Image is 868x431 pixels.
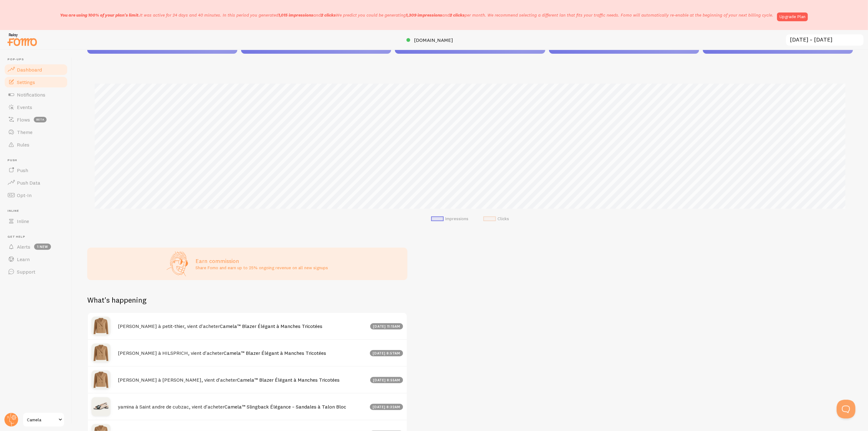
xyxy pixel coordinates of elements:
a: Rules [4,138,68,151]
span: Learn [17,256,30,262]
span: Push Data [17,180,40,186]
a: Camela™ Blazer Élégant à Manches Tricotées [220,323,322,329]
h2: What's happening [87,295,146,305]
span: Camela [27,416,57,424]
span: Opt-In [17,192,32,198]
a: Push Data [4,176,68,189]
span: Pop-ups [8,57,68,62]
a: Push [4,164,68,176]
b: 2 clicks [321,12,336,18]
span: Theme [17,129,33,135]
a: Camela [23,412,65,427]
div: [DATE] 8:32am [370,404,403,410]
a: Learn [4,253,68,265]
a: Dashboard [4,63,68,76]
span: Notifications [17,92,45,98]
li: Clicks [483,216,509,222]
span: Get Help [8,235,68,239]
span: Flows [17,116,30,123]
li: Impressions [431,216,468,222]
a: Theme [4,126,68,138]
a: Opt-In [4,189,68,201]
div: [DATE] 11:15am [370,323,403,329]
a: Camela™ Blazer Élégant à Manches Tricotées [237,377,340,383]
a: Camela™ Blazer Élégant à Manches Tricotées [224,350,326,356]
img: fomo-relay-logo-orange.svg [7,32,38,47]
a: Camela™ Slingback Élégance – Sandales à Talon Bloc [225,404,346,410]
span: Rules [17,141,29,148]
span: Inline [8,209,68,213]
a: Flows beta [4,113,68,126]
span: Push [8,158,68,162]
a: Alerts 1 new [4,240,68,253]
p: Share Fomo and earn up to 25% ongoing revenue on all new signups [195,265,328,271]
h4: yamina à Saint andre de cubzac, vient d'acheter [118,404,366,410]
span: Support [17,269,35,275]
span: You are using 100% of your plan's limit. [60,12,140,18]
p: It was active for 24 days and 40 minutes. In this period you generated We predict you could be ge... [60,12,773,18]
span: Settings [17,79,35,85]
a: Support [4,265,68,278]
span: Dashboard [17,67,42,73]
a: Inline [4,215,68,227]
span: beta [34,117,47,122]
h4: [PERSON_NAME] à [PERSON_NAME], vient d'acheter [118,377,366,383]
b: 2 clicks [450,12,465,18]
span: Events [17,104,32,110]
span: Push [17,167,28,173]
span: and [406,12,465,18]
a: Upgrade Plan [777,12,808,21]
a: Notifications [4,88,68,101]
span: 1 new [34,244,51,250]
span: Alerts [17,244,30,250]
h3: Earn commission [195,257,328,265]
a: Settings [4,76,68,88]
span: and [278,12,336,18]
b: 1,309 impressions [406,12,442,18]
b: 1,015 impressions [278,12,313,18]
h4: [PERSON_NAME] à HILSPRICH, vient d'acheter [118,350,366,356]
div: [DATE] 8:57am [370,350,403,356]
h4: [PERSON_NAME] à petit-thier, vient d'acheter [118,323,366,329]
span: Inline [17,218,29,224]
a: Events [4,101,68,113]
div: [DATE] 8:55am [370,377,403,383]
iframe: Help Scout Beacon - Open [837,400,855,419]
